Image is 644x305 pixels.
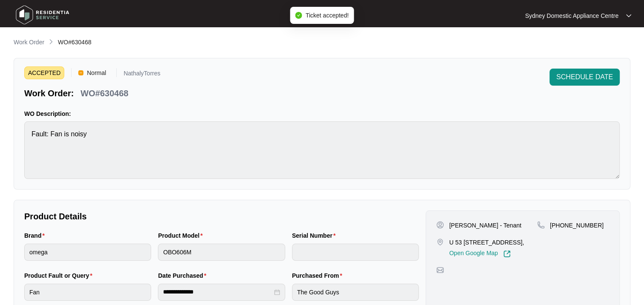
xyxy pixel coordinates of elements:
[436,238,444,246] img: map-pin
[626,14,631,18] img: dropdown arrow
[292,271,346,280] label: Purchased From
[525,12,618,20] p: Sydney Domestic Appliance Centre
[295,12,302,19] span: check-circle
[292,284,419,301] input: Purchased From
[24,87,74,99] p: Work Order:
[24,231,48,240] label: Brand
[24,121,620,179] textarea: Fault: Fan is noisy
[48,38,54,45] img: chevron-right
[12,38,46,47] a: Work Order
[292,231,339,240] label: Serial Number
[78,70,83,75] img: Vercel Logo
[24,109,620,118] p: WO Description:
[550,221,604,230] p: [PHONE_NUMBER]
[449,238,524,247] p: U 53 [STREET_ADDRESS],
[537,221,545,229] img: map-pin
[158,244,285,261] input: Product Model
[503,250,511,258] img: Link-External
[158,271,209,280] label: Date Purchased
[83,66,109,79] span: Normal
[449,250,510,258] a: Open Google Map
[13,2,72,28] img: residentia service logo
[24,66,64,79] span: ACCEPTED
[80,87,128,99] p: WO#630468
[436,221,444,229] img: user-pin
[292,244,419,261] input: Serial Number
[556,72,613,82] span: SCHEDULE DATE
[449,221,521,230] p: [PERSON_NAME] - Tenant
[24,284,151,301] input: Product Fault or Query
[14,38,44,46] p: Work Order
[123,70,160,79] p: NathalyTorres
[58,39,92,46] span: WO#630468
[24,271,96,280] label: Product Fault or Query
[158,231,206,240] label: Product Model
[163,288,272,296] input: Date Purchased
[306,12,349,19] span: Ticket accepted!
[436,266,444,274] img: map-pin
[24,244,151,261] input: Brand
[24,210,419,222] p: Product Details
[550,69,620,86] button: SCHEDULE DATE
